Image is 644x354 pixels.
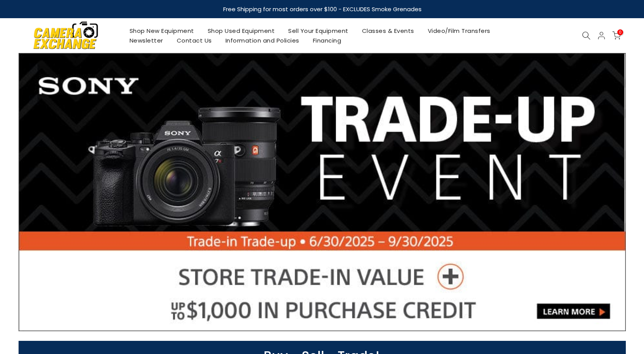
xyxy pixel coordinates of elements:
a: Financing [306,36,348,45]
li: Page dot 3 [316,318,320,323]
li: Page dot 5 [332,318,337,323]
a: 0 [612,31,621,40]
li: Page dot 6 [340,318,345,323]
a: Shop Used Equipment [201,26,282,36]
li: Page dot 4 [324,318,328,323]
a: Sell Your Equipment [282,26,355,36]
a: Classes & Events [355,26,421,36]
strong: Free Shipping for most orders over $100 - EXCLUDES Smoke Grenades [223,5,421,13]
li: Page dot 2 [308,318,312,323]
li: Page dot 1 [300,318,304,323]
span: 0 [617,29,623,35]
a: Video/Film Transfers [421,26,497,36]
a: Information and Policies [219,36,306,45]
a: Shop New Equipment [123,26,201,36]
a: Contact Us [170,36,219,45]
a: Newsletter [123,36,170,45]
